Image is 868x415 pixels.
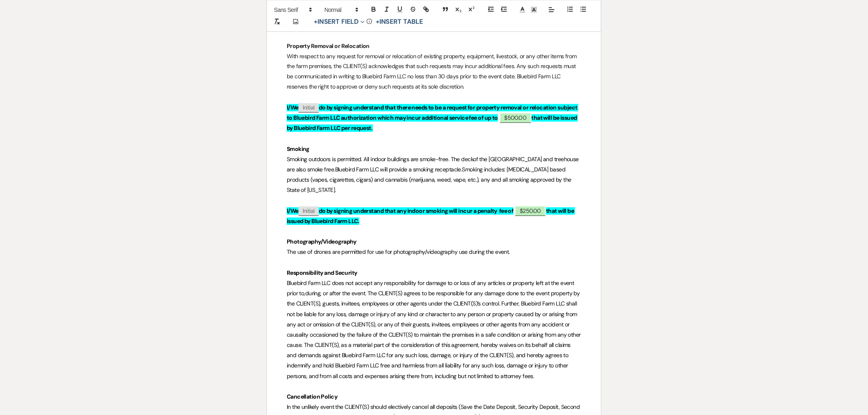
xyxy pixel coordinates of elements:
span: Text Background Color [528,5,540,15]
span: of the [GEOGRAPHIC_DATA] a [473,156,546,163]
span: $500.00 [500,113,532,123]
span: With respect to any request for removal or relocation of existing property, equipment, livestock,... [287,52,578,91]
strong: do by signing understand that there needs to be a request for property removal or relocation subj... [287,104,578,122]
strong: Photography/Videography [287,238,356,246]
span: Header Formats [321,5,361,15]
span: Smoking includes: [MEDICAL_DATA] based products (vapes, cigarettes, cigars) and cannabis (marijua... [287,166,573,194]
span: + [314,19,318,25]
strong: I/We [287,207,299,215]
span: heir guests, invitees, employees or other agents from any accident or causality occasioned by the... [287,321,582,380]
span: Initial [299,103,319,113]
span: Smoking outdoors is permitted. All indoor buildings are smoke-free. The deck [287,156,473,163]
span: Bluebird Farm LLC will provide a smoking receptacle. [335,166,462,173]
span: Alignment [546,5,557,15]
strong: that will be issued by Bluebird Farm LLC. [287,207,575,225]
strong: I/We [287,104,299,112]
strong: Cancellation Policy [287,393,337,401]
strong: Property Removal or Relocation [287,42,370,50]
span: The use of drones are permitted for use for photography/videography use during the event. [287,249,510,256]
button: +Insert Table [373,17,426,27]
span: $250.00 [515,206,546,216]
span: during, or after the event. The CLIENT(S) agrees to be responsible for any damage done to the eve... [287,290,581,328]
strong: Smoking [287,146,309,153]
strong: do by signing understand that any indoor smoking will incur a penalty fee of [319,207,514,215]
span: nd treehouse are also smoke free. [287,156,580,173]
span: + [376,19,379,25]
span: Bluebird Farm LLC does not accept any responsibility for damage to or loss of any articles or pro... [287,280,576,297]
span: Text Color [517,5,528,15]
span: Initial [299,207,319,216]
strong: Responsibility and Security [287,269,357,277]
button: Insert Field [311,17,368,27]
